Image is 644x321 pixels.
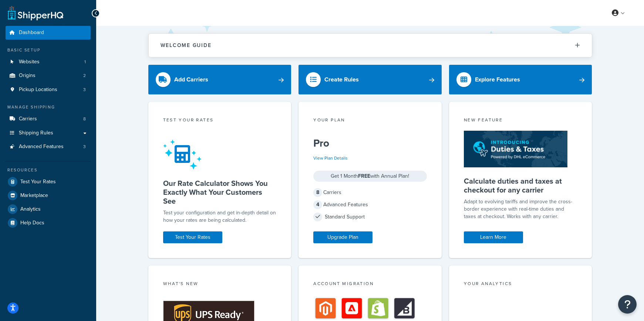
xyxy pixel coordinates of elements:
[84,59,86,65] span: 1
[313,155,348,161] a: View Plan Details
[475,74,520,85] div: Explore Features
[6,189,91,202] a: Marketplace
[83,87,86,93] span: 3
[163,179,277,205] h5: Our Rate Calculator Shows You Exactly What Your Customers See
[6,69,91,83] a: Origins2
[313,231,372,243] a: Upgrade Plan
[464,280,577,289] div: Your Analytics
[174,74,208,85] div: Add Carriers
[6,112,91,126] a: Carriers8
[464,177,577,194] h5: Calculate duties and taxes at checkout for any carrier
[313,137,427,149] h5: Pro
[19,73,36,79] span: Origins
[163,209,277,224] div: Test your configuration and get in-depth detail on how your rates are being calculated.
[618,295,637,314] button: Open Resource Center
[19,116,37,122] span: Carriers
[6,47,91,53] div: Basic Setup
[313,212,427,222] div: Standard Support
[161,43,212,48] h2: Welcome Guide
[6,216,91,230] a: Help Docs
[313,200,322,209] span: 4
[83,73,86,79] span: 2
[20,179,56,185] span: Test Your Rates
[464,198,577,220] p: Adapt to evolving tariffs and improve the cross-border experience with real-time duties and taxes...
[299,65,442,94] a: Create Rules
[464,231,523,243] a: Learn More
[6,167,91,173] div: Resources
[6,55,91,69] a: Websites1
[6,55,91,69] li: Websites
[83,116,86,122] span: 8
[313,200,427,210] div: Advanced Features
[6,104,91,110] div: Manage Shipping
[313,171,427,182] div: Get 1 Month with Annual Plan!
[6,69,91,83] li: Origins
[6,140,91,154] a: Advanced Features3
[313,188,322,197] span: 8
[313,117,427,125] div: Your Plan
[20,220,44,226] span: Help Docs
[20,193,48,199] span: Marketplace
[19,87,57,93] span: Pickup Locations
[6,175,91,188] a: Test Your Rates
[20,206,41,213] span: Analytics
[163,280,277,289] div: What's New
[324,74,359,85] div: Create Rules
[83,144,86,150] span: 3
[449,65,592,94] a: Explore Features
[6,83,91,97] li: Pickup Locations
[19,30,44,36] span: Dashboard
[313,280,427,289] div: Account Migration
[19,130,53,136] span: Shipping Rules
[6,26,91,40] a: Dashboard
[163,117,277,125] div: Test your rates
[148,65,291,94] a: Add Carriers
[358,172,370,180] strong: FREE
[163,231,222,243] a: Test Your Rates
[6,112,91,126] li: Carriers
[464,117,577,125] div: New Feature
[6,203,91,216] a: Analytics
[6,83,91,97] a: Pickup Locations3
[149,34,592,57] button: Welcome Guide
[6,126,91,140] a: Shipping Rules
[6,140,91,154] li: Advanced Features
[19,59,40,65] span: Websites
[19,144,64,150] span: Advanced Features
[313,187,427,198] div: Carriers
